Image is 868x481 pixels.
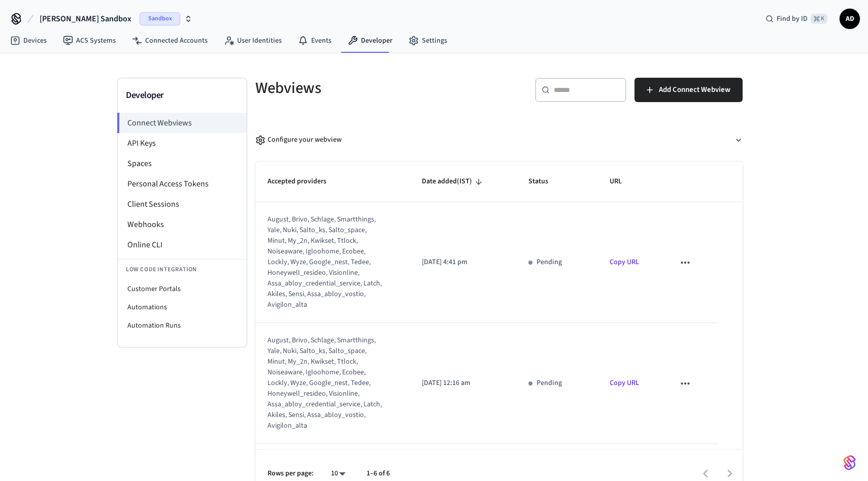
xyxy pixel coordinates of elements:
[118,133,247,153] li: API Keys
[326,466,350,481] div: 10
[255,78,493,99] h5: Webviews
[118,298,247,316] li: Automations
[635,78,743,102] button: Add Connect Webview
[610,378,639,388] a: Copy URL
[2,31,55,50] a: Devices
[777,14,808,24] span: Find by ID
[118,153,247,174] li: Spaces
[610,174,635,189] span: URL
[422,257,504,268] p: [DATE] 4:41 pm
[255,126,743,153] button: Configure your webview
[124,31,216,50] a: Connected Accounts
[422,174,485,189] span: Date added(IST)
[659,83,730,97] span: Add Connect Webview
[290,31,340,50] a: Events
[216,31,290,50] a: User Identities
[422,378,504,389] p: [DATE] 12:16 am
[126,88,239,103] h3: Developer
[844,455,856,471] img: SeamLogoGradient.69752ec5.svg
[40,13,131,25] span: [PERSON_NAME] Sandbox
[118,316,247,335] li: Automation Runs
[118,194,247,214] li: Client Sessions
[268,468,314,479] p: Rows per page:
[840,9,860,29] button: AD
[610,257,639,267] a: Copy URL
[528,174,561,189] span: Status
[118,259,247,280] li: Low Code Integration
[118,174,247,194] li: Personal Access Tokens
[340,31,400,50] a: Developer
[268,335,384,431] div: august, brivo, schlage, smartthings, yale, nuki, salto_ks, salto_space, minut, my_2n, kwikset, tt...
[140,12,180,25] span: Sandbox
[268,174,340,189] span: Accepted providers
[537,378,562,389] p: Pending
[255,135,342,145] div: Configure your webview
[366,468,390,479] p: 1–6 of 6
[118,235,247,255] li: Online CLI
[118,280,247,298] li: Customer Portals
[118,214,247,235] li: Webhooks
[400,31,455,50] a: Settings
[811,14,827,24] span: ⌘ K
[757,10,836,28] div: Find by ID⌘ K
[117,113,247,133] li: Connect Webviews
[841,10,859,28] span: AD
[268,214,384,310] div: august, brivo, schlage, smartthings, yale, nuki, salto_ks, salto_space, minut, my_2n, kwikset, tt...
[55,31,124,50] a: ACS Systems
[537,257,562,268] p: Pending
